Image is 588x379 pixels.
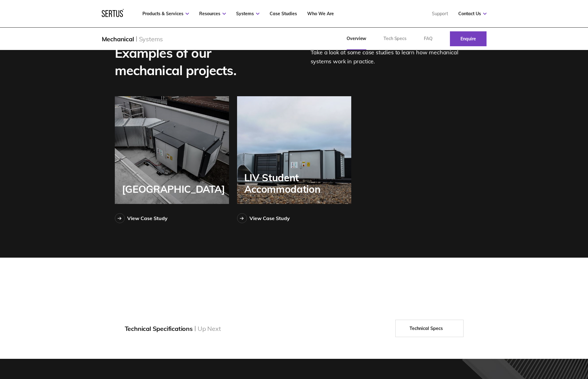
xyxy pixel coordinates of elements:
a: [GEOGRAPHIC_DATA] [115,96,229,204]
div: Mechanical [102,35,134,43]
div: Systems [139,35,163,43]
a: FAQ [415,28,441,50]
iframe: Chat Widget [476,307,588,379]
a: Case Studies [270,11,297,16]
a: Support [432,11,448,16]
a: Resources [199,11,226,16]
a: Enquire [450,31,487,46]
div: Take a look at some case studies to learn how mechanical systems work in practice. [311,44,474,79]
div: LIV Student Accommodation [244,172,351,195]
a: Systems [236,11,259,16]
div: [GEOGRAPHIC_DATA] [122,183,228,195]
div: Examples of our mechanical projects. [115,44,282,79]
a: Products & Services [142,11,189,16]
a: Who We Are [307,11,334,16]
a: Tech Specs [375,28,415,50]
a: View Case Study [237,213,290,223]
div: View Case Study [249,215,290,221]
a: Technical Specs [395,320,464,337]
a: View Case Study [115,213,168,223]
a: LIV Student Accommodation [237,96,351,204]
div: Technical Specifications [125,325,193,332]
div: Up Next [198,325,221,332]
a: Contact Us [458,11,487,16]
div: View Case Study [127,215,168,221]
